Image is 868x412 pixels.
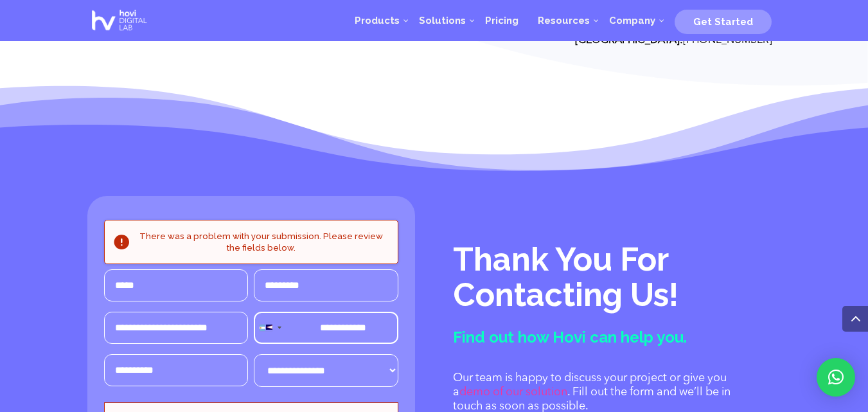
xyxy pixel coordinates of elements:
[136,231,387,253] h2: There was a problem with your submission. Please review the fields below.
[453,242,781,319] h2: Thank You For Contacting Us!
[675,11,772,30] a: Get Started
[528,1,599,40] a: Resources
[355,15,400,26] span: Products
[475,1,528,40] a: Pricing
[538,15,590,26] span: Resources
[409,1,475,40] a: Solutions
[609,15,655,26] span: Company
[453,329,781,352] h3: Find out how Hovi can help you.
[459,386,567,398] a: demo of our solution
[693,16,753,28] span: Get Started
[419,15,466,26] span: Solutions
[599,1,665,40] a: Company
[345,1,409,40] a: Products
[485,15,518,26] span: Pricing
[254,312,285,343] div: Selected country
